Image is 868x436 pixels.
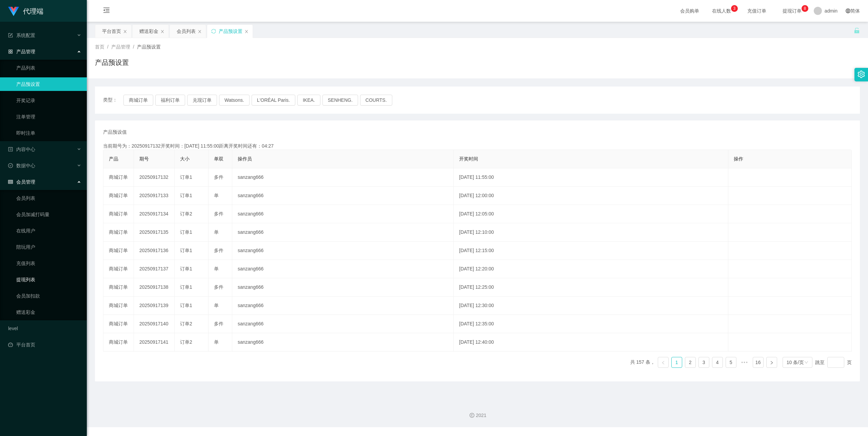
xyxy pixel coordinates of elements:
td: [DATE] 12:25:00 [454,278,728,297]
span: 内容中心 [8,147,35,152]
span: 单 [214,229,219,235]
li: 1 [671,357,682,368]
a: 提现列表 [16,273,81,286]
td: sanzang666 [232,168,454,187]
td: [DATE] 12:40:00 [454,333,728,352]
li: 4 [712,357,723,368]
h1: 产品预设置 [95,57,129,68]
span: 多件 [214,174,223,180]
span: 订单2 [180,321,192,326]
i: 图标: global [846,8,850,13]
button: 兑现订单 [187,95,217,106]
span: 订单1 [180,303,192,308]
li: 下一页 [766,357,777,368]
span: 单 [214,339,219,345]
i: 图标: right [770,361,774,365]
i: 图标: appstore-o [8,49,13,54]
td: 商城订单 [103,223,134,242]
td: 20250917136 [134,242,175,260]
td: sanzang666 [232,260,454,278]
a: 开奖记录 [16,94,81,107]
td: 商城订单 [103,187,134,205]
span: 单双 [214,156,223,162]
i: 图标: setting [857,71,865,78]
li: 向后 5 页 [739,357,750,368]
td: sanzang666 [232,205,454,223]
div: 会员列表 [177,25,196,38]
span: 订单2 [180,339,192,345]
span: 产品管理 [8,49,35,54]
a: 3 [699,357,709,367]
i: 图标: table [8,179,13,184]
a: 产品预设置 [16,77,81,91]
button: SENHENG. [322,95,358,106]
span: 操作 [734,156,743,162]
td: sanzang666 [232,223,454,242]
i: 图标: down [804,360,808,365]
a: 产品列表 [16,61,81,75]
a: 5 [726,357,736,367]
span: 单 [214,266,219,271]
a: 即时注单 [16,126,81,140]
span: 期号 [139,156,149,162]
span: 在线人数 [709,8,734,13]
td: sanzang666 [232,242,454,260]
li: 3 [698,357,709,368]
a: 注单管理 [16,110,81,124]
span: 会员管理 [8,179,35,185]
span: 单 [214,193,219,198]
h1: 代理端 [23,0,43,22]
a: 陪玩用户 [16,240,81,254]
i: 图标: unlock [854,27,860,34]
td: 商城订单 [103,205,134,223]
span: ••• [739,357,750,368]
a: 充值列表 [16,257,81,270]
i: 图标: left [661,361,665,365]
li: 共 157 条， [630,357,655,368]
span: 数据中心 [8,163,35,168]
span: 订单1 [180,284,192,290]
a: 2 [685,357,695,367]
td: [DATE] 12:30:00 [454,297,728,315]
span: 订单1 [180,266,192,271]
td: 20250917140 [134,315,175,333]
button: IKEA. [297,95,320,106]
span: 订单1 [180,193,192,198]
i: 图标: close [123,30,127,34]
td: sanzang666 [232,333,454,352]
div: 当前期号为：20250917132开奖时间：[DATE] 11:55:00距离开奖时间还有：04:27 [103,143,852,150]
span: 充值订单 [744,8,770,13]
div: 跳至 页 [815,357,852,368]
td: [DATE] 12:00:00 [454,187,728,205]
td: 20250917132 [134,168,175,187]
span: 单 [214,303,219,308]
a: 4 [712,357,723,367]
button: L'ORÉAL Paris. [252,95,295,106]
span: / [107,44,108,50]
img: logo.9652507e.png [8,7,19,16]
a: 会员加扣款 [16,289,81,303]
td: [DATE] 12:05:00 [454,205,728,223]
i: 图标: close [160,30,164,34]
a: 在线用户 [16,224,81,238]
span: 类型： [103,95,123,106]
i: 图标: menu-fold [95,0,118,22]
td: 20250917135 [134,223,175,242]
li: 上一页 [658,357,669,368]
button: Watsons. [219,95,250,106]
div: 2021 [92,412,863,419]
span: 多件 [214,284,223,290]
span: 产品 [109,156,118,162]
span: 开奖时间 [459,156,478,162]
td: 20250917137 [134,260,175,278]
td: [DATE] 12:35:00 [454,315,728,333]
td: sanzang666 [232,297,454,315]
sup: 8 [802,5,808,12]
td: 商城订单 [103,242,134,260]
td: 商城订单 [103,260,134,278]
td: 20250917139 [134,297,175,315]
td: 20250917141 [134,333,175,352]
a: 会员列表 [16,191,81,205]
td: 商城订单 [103,278,134,297]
